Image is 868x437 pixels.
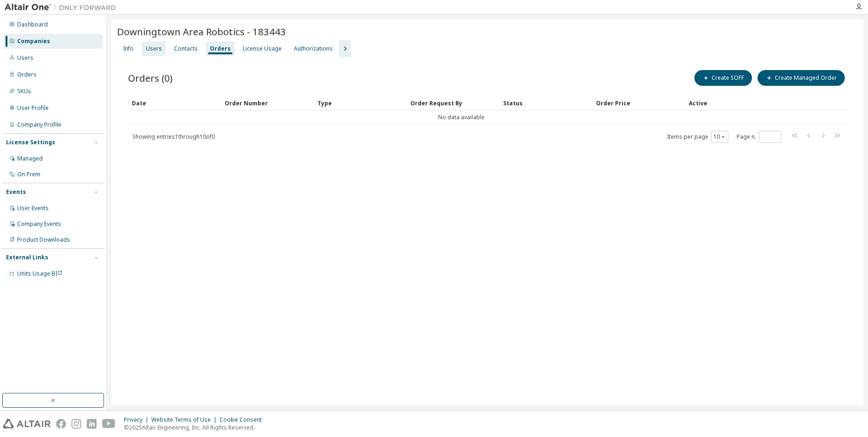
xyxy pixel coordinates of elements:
[17,38,50,45] div: Companies
[17,236,70,244] div: Product Downloads
[71,419,81,429] img: instagram.svg
[225,96,310,110] div: Order Number
[132,96,217,110] div: Date
[17,121,61,129] div: Company Profile
[128,110,795,124] td: No data available
[667,131,728,143] span: Items per page
[737,131,781,143] span: Page n.
[689,96,791,110] div: Active
[151,416,220,424] div: Website Terms of Use
[294,45,333,52] div: Authorizations
[124,416,151,424] div: Privacy
[220,416,267,424] div: Cookie Consent
[146,45,162,52] div: Users
[317,96,403,110] div: Type
[17,205,49,212] div: User Events
[410,96,496,110] div: Order Request By
[5,3,121,12] img: Altair One
[17,155,43,162] div: Managed
[174,45,198,52] div: Contacts
[17,54,33,62] div: Users
[56,419,66,429] img: facebook.svg
[758,70,845,86] button: Create Managed Order
[694,70,752,86] button: Create SOFF
[17,104,49,112] div: User Profile
[17,220,61,228] div: Company Events
[713,133,726,141] button: 10
[17,171,40,178] div: On Prem
[102,419,116,429] img: youtube.svg
[132,133,215,141] span: Showing entries 1 through 10 of 0
[243,45,282,52] div: License Usage
[87,419,97,429] img: linkedin.svg
[3,419,51,429] img: altair_logo.svg
[117,25,286,38] span: Downingtown Area Robotics - 183443
[596,96,681,110] div: Order Price
[123,45,134,52] div: Info
[124,424,267,431] p: © 2025 Altair Engineering, Inc. All Rights Reserved.
[6,139,55,146] div: License Settings
[17,21,48,28] div: Dashboard
[210,45,231,52] div: Orders
[503,96,589,110] div: Status
[17,71,37,78] div: Orders
[6,254,48,261] div: External Links
[128,71,173,84] span: Orders (0)
[17,88,31,95] div: SKUs
[17,270,63,277] span: Units Usage BI
[6,188,26,196] div: Events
